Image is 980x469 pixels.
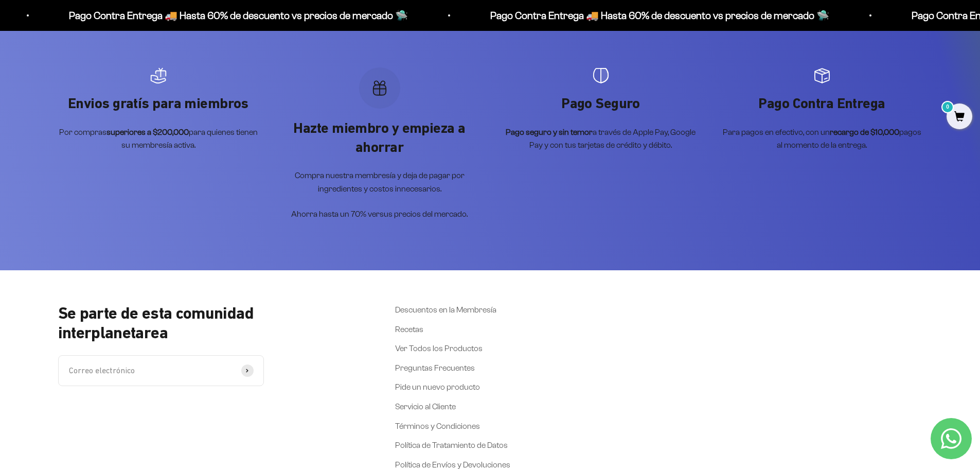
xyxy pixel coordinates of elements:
p: Pago Seguro [501,94,701,113]
a: Recetas [395,323,423,336]
p: Hazte miembro y empieza a ahorrar [279,119,480,157]
p: Ahorra hasta un 70% versus precios del mercado. [279,207,480,221]
div: Artículo 1 de 4 [58,67,259,152]
mark: 0 [941,101,954,113]
a: Términos y Condiciones [395,420,480,433]
p: a través de Apple Pay, Google Pay y con tus tarjetas de crédito y débito. [501,126,701,152]
p: Para pagos en efectivo, con un pagos al momento de la entrega. [722,126,922,152]
a: 0 [947,112,972,123]
p: Compra nuestra membresía y deja de pagar por ingredientes y costos innecesarios. [279,169,480,195]
div: Artículo 3 de 4 [501,67,701,152]
p: Pago Contra Entrega 🚚 Hasta 60% de descuento vs precios de mercado 🛸 [344,7,683,24]
a: Pide un nuevo producto [395,380,480,394]
strong: superiores a $200,000 [106,128,189,136]
a: Ver Todos los Productos [395,342,483,355]
a: Política de Tratamiento de Datos [395,439,508,452]
a: Servicio al Cliente [395,400,456,413]
strong: recargo de $10,000 [830,128,899,136]
p: Se parte de esta comunidad interplanetarea [58,303,346,343]
strong: Pago seguro y sin temor [506,128,593,136]
a: Descuentos en la Membresía [395,303,496,317]
div: Artículo 2 de 4 [279,67,480,221]
p: Envios gratís para miembros [58,94,259,113]
p: Pago Contra Entrega [722,94,922,113]
div: Artículo 4 de 4 [722,67,922,152]
p: Por compras para quienes tienen su membresía activa. [58,126,259,152]
a: Preguntas Frecuentes [395,361,475,375]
